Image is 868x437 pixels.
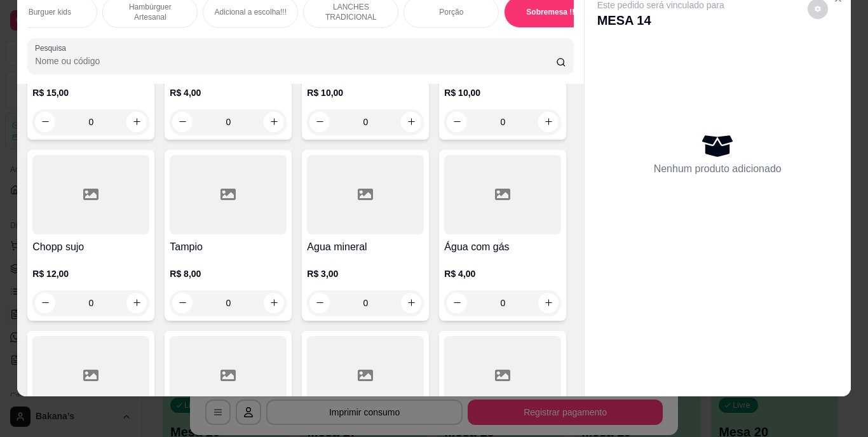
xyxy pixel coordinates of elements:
[35,43,71,53] label: Pesquisa
[439,7,463,17] p: Porção
[126,112,147,132] button: increase-product-quantity
[35,112,55,132] button: decrease-product-quantity
[309,293,330,313] button: decrease-product-quantity
[170,86,287,99] p: R$ 4,00
[126,293,147,313] button: increase-product-quantity
[35,55,556,67] input: Pesquisa
[444,267,561,280] p: R$ 4,00
[447,112,467,132] button: decrease-product-quantity
[401,112,421,132] button: increase-product-quantity
[32,267,149,280] p: R$ 12,00
[307,86,424,99] p: R$ 10,00
[597,11,724,29] p: MESA 14
[35,293,55,313] button: decrease-product-quantity
[526,7,577,17] p: Sobremesa !!!
[401,293,421,313] button: increase-product-quantity
[447,293,467,313] button: decrease-product-quantity
[172,293,193,313] button: decrease-product-quantity
[113,2,187,22] p: Hambúrguer Artesanal
[264,112,284,132] button: increase-product-quantity
[170,267,287,280] p: R$ 8,00
[264,293,284,313] button: increase-product-quantity
[32,86,149,99] p: R$ 15,00
[170,239,287,255] h4: Tampio
[314,2,388,22] p: LANCHES TRADICIONAL
[29,7,71,17] p: Burguer kids
[307,239,424,255] h4: Agua mineral
[309,112,330,132] button: decrease-product-quantity
[444,86,561,99] p: R$ 10,00
[307,267,424,280] p: R$ 3,00
[32,239,149,255] h4: Chopp sujo
[538,293,559,313] button: increase-product-quantity
[538,112,559,132] button: increase-product-quantity
[215,7,287,17] p: Adicional a escolha!!!
[444,239,561,255] h4: Água com gás
[654,161,782,177] p: Nenhum produto adicionado
[172,112,193,132] button: decrease-product-quantity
